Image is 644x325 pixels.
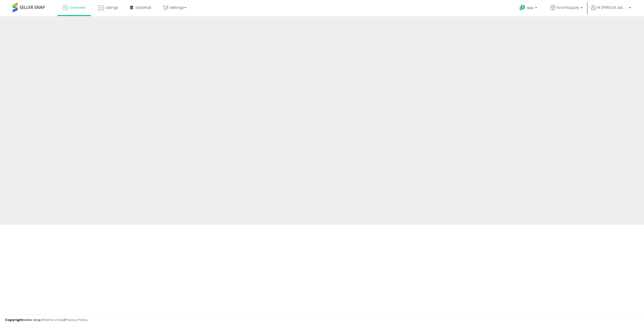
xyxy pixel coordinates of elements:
[597,5,627,10] span: Hi [PERSON_NAME]
[519,5,526,11] i: Get Help
[105,5,118,10] span: Listings
[557,5,579,10] span: EcomSupply
[527,6,534,10] span: Help
[515,1,542,16] a: Help
[136,5,151,10] span: DataHub
[69,5,86,10] span: Overview
[591,5,631,16] a: Hi [PERSON_NAME]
